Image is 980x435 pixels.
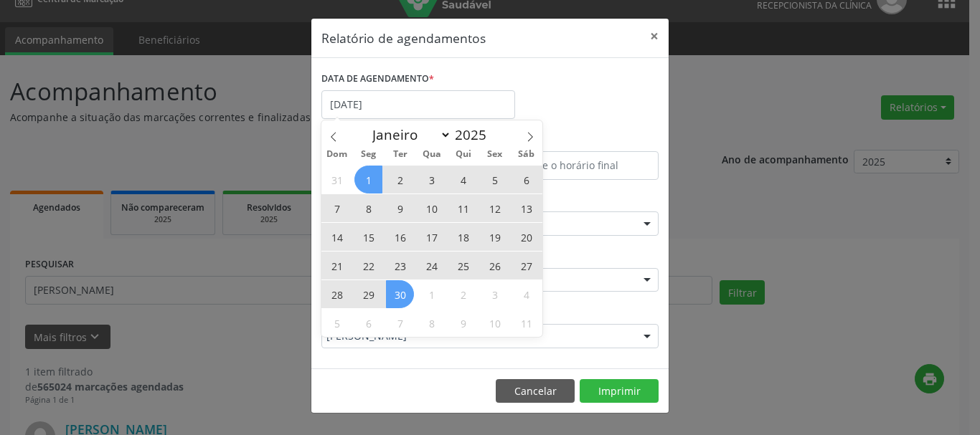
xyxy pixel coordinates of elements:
span: Outubro 2, 2025 [449,280,477,308]
span: Setembro 25, 2025 [449,252,477,279]
span: Setembro 2, 2025 [386,166,414,193]
span: Qui [448,150,479,159]
span: Outubro 5, 2025 [323,309,351,337]
span: Setembro 10, 2025 [418,194,446,222]
span: Setembro 24, 2025 [418,252,446,279]
span: Outubro 3, 2025 [481,280,509,308]
span: Outubro 7, 2025 [386,309,414,337]
span: Outubro 4, 2025 [512,280,540,308]
input: Year [451,125,499,144]
span: Setembro 1, 2025 [354,166,382,193]
span: Setembro 8, 2025 [354,194,382,222]
span: Outubro 8, 2025 [418,309,446,337]
span: Setembro 19, 2025 [481,223,509,251]
span: Setembro 23, 2025 [386,252,414,279]
button: Imprimir [580,379,659,403]
span: Setembro 13, 2025 [512,194,540,222]
select: Month [365,125,451,145]
span: Setembro 5, 2025 [481,166,509,193]
button: Close [640,19,669,54]
span: Setembro 7, 2025 [323,194,351,222]
label: ATÉ [494,129,659,151]
span: Setembro 6, 2025 [512,166,540,193]
span: Setembro 21, 2025 [323,252,351,279]
span: Setembro 9, 2025 [386,194,414,222]
span: Dom [321,150,353,159]
input: Selecione uma data ou intervalo [321,90,515,119]
span: Setembro 27, 2025 [512,252,540,279]
span: Setembro 12, 2025 [481,194,509,222]
span: Outubro 9, 2025 [449,309,477,337]
span: Outubro 10, 2025 [481,309,509,337]
span: Outubro 1, 2025 [418,280,446,308]
span: Seg [353,150,385,159]
span: Outubro 6, 2025 [354,309,382,337]
span: Setembro 11, 2025 [449,194,477,222]
span: Sáb [511,150,542,159]
span: Setembro 17, 2025 [418,223,446,251]
span: Setembro 26, 2025 [481,252,509,279]
span: Setembro 16, 2025 [386,223,414,251]
h5: Relatório de agendamentos [321,29,486,47]
span: Setembro 18, 2025 [449,223,477,251]
span: Setembro 28, 2025 [323,280,351,308]
span: Setembro 30, 2025 [386,280,414,308]
span: Agosto 31, 2025 [323,166,351,193]
span: Sex [479,150,511,159]
input: Selecione o horário final [494,151,659,180]
button: Cancelar [496,379,575,403]
span: Outubro 11, 2025 [512,309,540,337]
span: Setembro 22, 2025 [354,252,382,279]
span: Setembro 3, 2025 [418,166,446,193]
span: Setembro 4, 2025 [449,166,477,193]
span: Setembro 29, 2025 [354,280,382,308]
span: Qua [416,150,448,159]
span: Setembro 14, 2025 [323,223,351,251]
span: Ter [385,150,416,159]
span: Setembro 20, 2025 [512,223,540,251]
label: DATA DE AGENDAMENTO [321,68,434,90]
span: Setembro 15, 2025 [354,223,382,251]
